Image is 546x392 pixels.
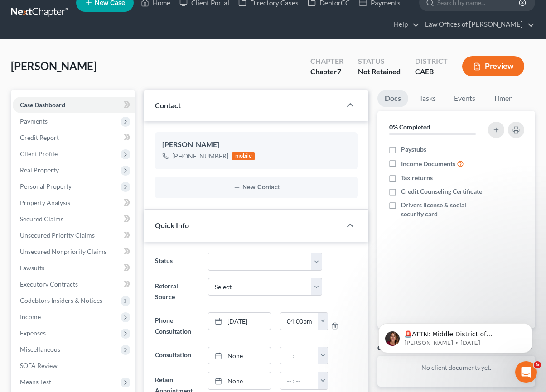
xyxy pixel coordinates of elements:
[401,201,488,219] span: Drivers license & social security card
[20,134,59,141] span: Credit Report
[401,145,426,154] span: Paystubs
[486,90,519,107] a: Timer
[13,260,135,276] a: Lawsuits
[13,244,135,260] a: Unsecured Nonpriority Claims
[401,187,482,196] span: Credit Counseling Certificate
[20,378,51,386] span: Means Test
[20,182,72,190] span: Personal Property
[20,101,65,109] span: Case Dashboard
[337,67,341,76] span: 7
[20,329,46,337] span: Expenses
[162,139,350,150] div: [PERSON_NAME]
[208,313,271,330] a: [DATE]
[162,184,350,191] button: New Contact
[150,253,203,271] label: Status
[150,278,203,305] label: Referral Source
[20,215,63,223] span: Secured Claims
[280,313,319,330] input: -- : --
[365,304,546,368] iframe: Intercom notifications message
[389,123,430,131] strong: 0% Completed
[415,56,448,67] div: District
[13,227,135,244] a: Unsecured Priority Claims
[150,347,203,365] label: Consultation
[310,56,343,67] div: Chapter
[13,97,135,113] a: Case Dashboard
[415,67,448,77] div: CAEB
[20,280,78,288] span: Executory Contracts
[280,372,319,389] input: -- : --
[172,152,228,161] div: [PHONE_NUMBER]
[534,361,541,368] span: 5
[20,231,95,239] span: Unsecured Priority Claims
[20,313,41,320] span: Income
[13,211,135,227] a: Secured Claims
[20,264,44,272] span: Lawsuits
[412,90,443,107] a: Tasks
[420,16,535,33] a: Law Offices of [PERSON_NAME]
[401,173,433,182] span: Tax returns
[20,296,102,304] span: Codebtors Insiders & Notices
[389,16,420,33] a: Help
[401,159,455,168] span: Income Documents
[447,90,483,107] a: Events
[20,150,58,158] span: Client Profile
[20,117,48,125] span: Payments
[20,362,58,369] span: SOFA Review
[462,56,524,76] button: Preview
[377,90,408,107] a: Docs
[20,345,60,353] span: Miscellaneous
[13,358,135,374] a: SOFA Review
[515,361,537,383] iframe: Intercom live chat
[232,152,255,160] div: mobile
[280,347,319,364] input: -- : --
[155,221,189,229] span: Quick Info
[13,276,135,292] a: Executory Contracts
[150,312,203,339] label: Phone Consultation
[11,59,97,72] span: [PERSON_NAME]
[13,195,135,211] a: Property Analysis
[208,372,271,389] a: None
[20,248,106,255] span: Unsecured Nonpriority Claims
[310,67,343,77] div: Chapter
[155,101,181,110] span: Contact
[208,347,271,364] a: None
[13,129,135,146] a: Credit Report
[358,56,401,67] div: Status
[358,67,401,77] div: Not Retained
[20,199,70,206] span: Property Analysis
[20,166,59,174] span: Real Property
